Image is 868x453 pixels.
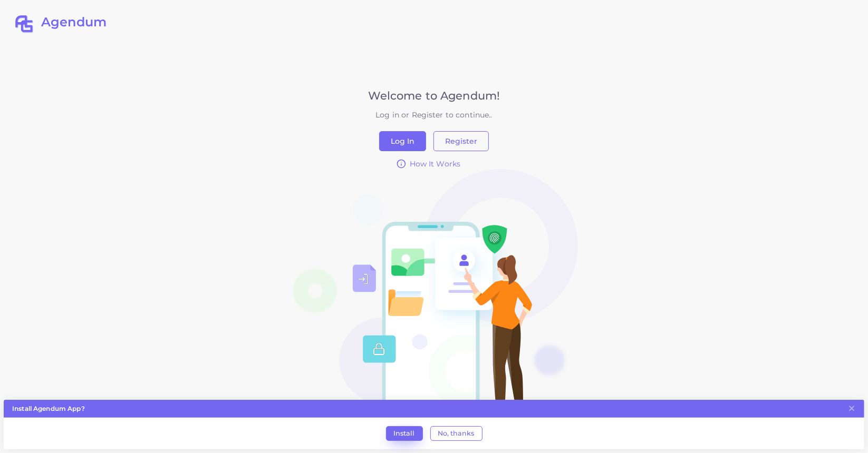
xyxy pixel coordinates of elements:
[430,426,483,441] button: No, thanks
[379,131,426,151] button: Log In
[290,89,578,102] h3: Welcome to Agendum!
[41,15,107,30] h2: Agendum
[386,426,423,441] button: Install
[410,159,461,169] span: How It Works
[847,401,856,416] button: Close
[433,131,489,151] button: Register
[290,159,567,169] a: How It Works
[15,15,107,34] a: Agendum
[290,110,578,120] div: Log in or Register to continue..
[12,404,85,413] strong: Install Agendum App?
